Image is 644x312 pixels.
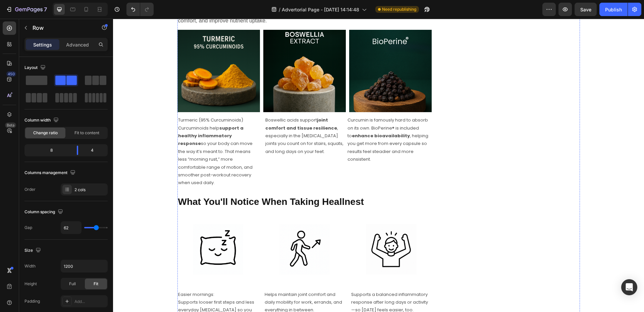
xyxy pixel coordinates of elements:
[33,41,52,48] p: Settings
[6,71,16,77] div: 450
[580,7,591,12] span: Save
[66,41,89,48] p: Advanced
[575,3,597,16] button: Save
[151,190,232,271] img: gempages_579670698352443925-d544e0ef-bf42-42b3-a373-2e04ec7516a7.png
[24,63,47,72] div: Layout
[3,3,50,16] button: 7
[64,190,146,271] img: gempages_579670698352443925-6352b377-f826-4061-ae54-727ad1e77e66.png
[74,187,106,193] div: 2 cols
[24,116,60,125] div: Column width
[24,186,36,192] div: Order
[33,130,58,136] span: Change ratio
[61,222,81,234] input: Auto
[24,208,64,217] div: Column spacing
[24,281,37,287] div: Height
[65,280,145,303] p: Supports looser first steps and less everyday [MEDICAL_DATA] so you can start moving sooner.
[69,281,76,287] span: Full
[113,19,644,312] iframe: To enrich screen reader interactions, please activate Accessibility in Grammarly extension settings
[152,98,224,112] strong: joint comfort and tissue resilience
[126,3,154,16] div: Undo/Redo
[74,130,99,136] span: Fit to content
[152,97,233,137] p: Boswellic acids support , especially in the [MEDICAL_DATA] joints you count on for stairs, squats...
[24,168,77,177] div: Columns management
[238,272,318,295] p: Supports a balanced inflammatory response after long days or activity—so [DATE] feels easier, too.
[382,6,416,12] span: Need republishing
[279,6,280,13] span: /
[24,263,36,269] div: Width
[599,3,628,16] button: Publish
[24,298,40,304] div: Padding
[44,5,47,13] p: 7
[84,146,106,155] div: 4
[152,272,231,295] p: Helps maintain joint comfort and daily mobility for work, errands, and everything in between.
[239,114,297,120] strong: enhance bioavailability
[61,260,107,272] input: Auto
[26,146,71,155] div: 8
[234,97,318,144] p: Curcumin is famously hard to absorb on its own. BioPerine® is included to , helping you get more ...
[64,176,319,190] h2: What You'll Notice When Taking Heallnest
[94,281,98,287] span: Fit
[74,299,106,305] div: Add...
[605,6,622,13] div: Publish
[282,6,359,13] span: Advertorial Page - [DATE] 14:14:48
[65,272,145,280] p: Easier mornings:
[24,246,42,255] div: Size
[5,123,16,128] div: Beta
[24,225,32,231] div: Gap
[237,190,319,271] img: gempages_579670698352443925-5d311f5d-a559-4abe-bb5d-465a90ce8dc5.png
[33,24,90,32] p: Row
[621,279,637,295] div: Open Intercom Messenger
